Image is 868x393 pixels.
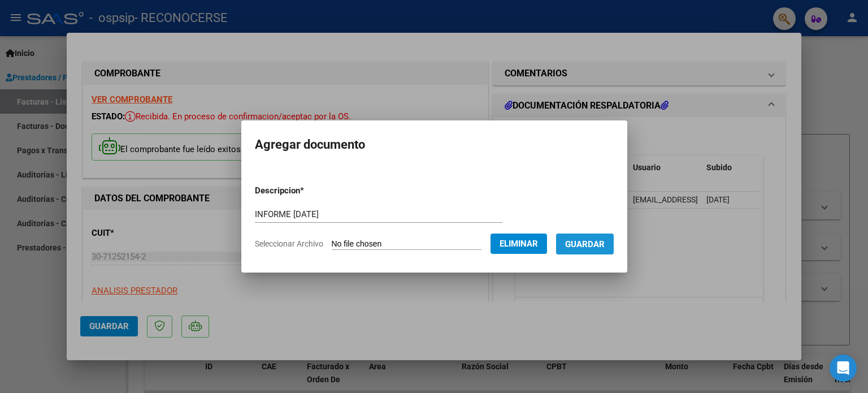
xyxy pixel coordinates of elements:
[500,239,538,249] span: Eliminar
[565,239,605,249] span: Guardar
[255,184,363,197] p: Descripcion
[830,355,857,382] div: Open Intercom Messenger
[491,234,547,254] button: Eliminar
[255,134,614,156] h2: Agregar documento
[255,239,323,248] span: Seleccionar Archivo
[556,234,614,254] button: Guardar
